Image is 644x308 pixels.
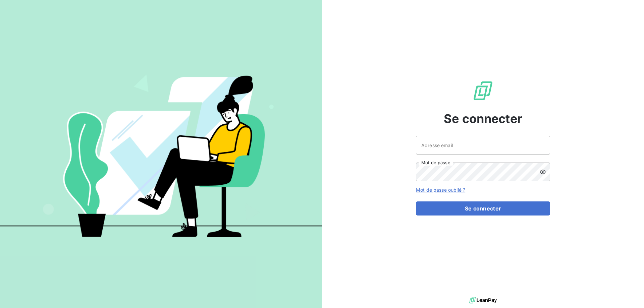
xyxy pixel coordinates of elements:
[472,80,494,102] img: Logo LeanPay
[416,136,550,155] input: placeholder
[444,110,522,128] span: Se connecter
[416,201,550,215] button: Se connecter
[416,187,465,193] a: Mot de passe oublié ?
[469,295,497,305] img: logo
